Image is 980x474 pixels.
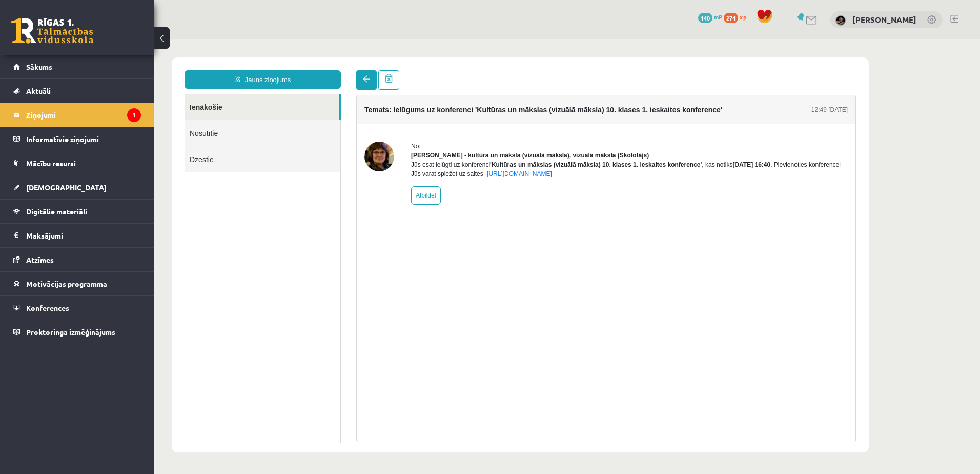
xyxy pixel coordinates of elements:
a: Proktoringa izmēģinājums [13,320,141,344]
a: Maksājumi [13,224,141,247]
span: Motivācijas programma [26,279,107,288]
strong: [PERSON_NAME] - kultūra un māksla (vizuālā māksla), vizuālā māksla (Skolotājs) [257,112,495,120]
b: 'Kultūras un mākslas (vizuālā māksla) 10. klases 1. ieskaites konference' [336,122,548,129]
a: Dzēstie [31,107,187,133]
a: [URL][DOMAIN_NAME] [333,131,398,138]
a: Informatīvie ziņojumi [13,127,141,151]
img: Ilze Kolka - kultūra un māksla (vizuālā māksla), vizuālā māksla [211,102,240,132]
span: Atzīmes [26,255,54,264]
a: Ienākošie [31,54,185,81]
legend: Ziņojumi [26,103,141,127]
a: 140 mP [698,13,722,21]
span: Proktoringa izmēģinājums [26,327,115,337]
span: mP [714,13,722,21]
a: [PERSON_NAME] [852,14,916,25]
h4: Temats: Ielūgums uz konferenci 'Kultūras un mākslas (vizuālā māksla) 10. klases 1. ieskaites konf... [211,66,568,74]
div: Jūs esat ielūgti uz konferenci , kas notiks . Pievienoties konferencei Jūs varat spiežot uz saites - [257,121,694,139]
span: 274 [724,13,738,23]
a: Sākums [13,55,141,78]
a: Aktuāli [13,79,141,103]
i: 1 [127,108,141,122]
span: [DEMOGRAPHIC_DATA] [26,183,107,192]
span: Mācību resursi [26,159,76,168]
a: Motivācijas programma [13,272,141,295]
a: Nosūtītie [31,81,187,107]
a: [DEMOGRAPHIC_DATA] [13,175,141,199]
a: Atbildēt [257,147,287,165]
div: No: [257,102,694,111]
a: Mācību resursi [13,151,141,175]
legend: Informatīvie ziņojumi [26,127,141,151]
span: Digitālie materiāli [26,207,87,216]
span: Sākums [26,62,52,71]
span: Aktuāli [26,86,51,95]
b: [DATE] 16:40 [579,122,617,129]
a: Rīgas 1. Tālmācības vidusskola [11,18,93,44]
span: Konferences [26,303,69,312]
div: 12:49 [DATE] [658,66,694,75]
a: Konferences [13,296,141,320]
a: Ziņojumi1 [13,103,141,127]
span: xp [740,13,746,21]
img: Daila Kronberga [835,15,846,26]
span: 140 [698,13,712,23]
a: Jauns ziņojums [31,31,187,49]
a: Atzīmes [13,248,141,271]
legend: Maksājumi [26,224,141,247]
a: 274 xp [724,13,751,21]
a: Digitālie materiāli [13,200,141,223]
